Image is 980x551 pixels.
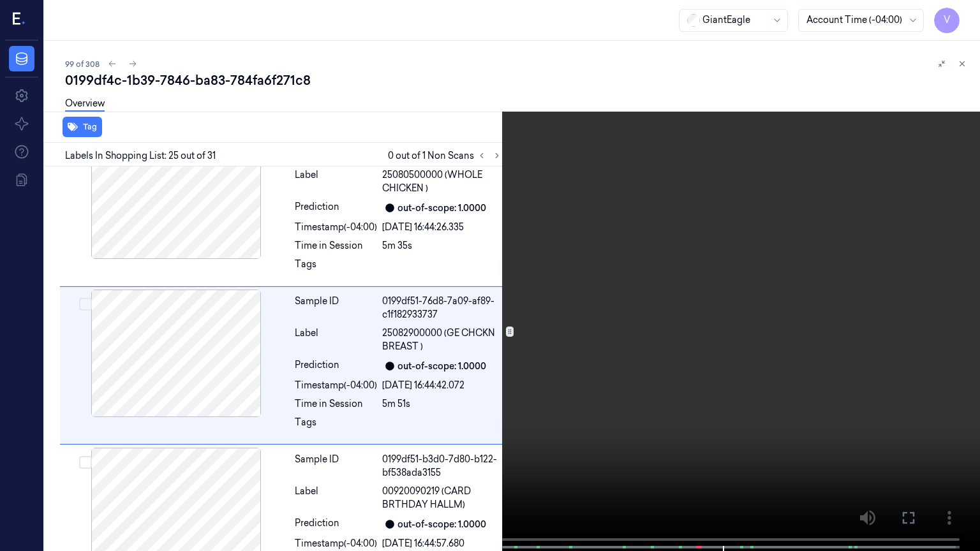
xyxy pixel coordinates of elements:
[295,295,377,321] div: Sample ID
[295,485,377,511] div: Label
[397,518,486,531] div: out-of-scope: 1.0000
[65,97,105,112] a: Overview
[382,221,502,234] div: [DATE] 16:44:26.335
[65,149,216,163] span: Labels In Shopping List: 25 out of 31
[295,453,377,480] div: Sample ID
[295,221,377,234] div: Timestamp (-04:00)
[295,537,377,550] div: Timestamp (-04:00)
[65,59,100,70] span: 99 of 308
[382,485,502,511] span: 00920090219 (CARD BRTHDAY HALLM)
[388,148,505,163] span: 0 out of 1 Non Scans
[63,117,102,137] button: Tag
[382,397,502,411] div: 5m 51s
[382,379,502,392] div: [DATE] 16:44:42.072
[79,456,92,469] button: Select row
[397,360,486,373] div: out-of-scope: 1.0000
[295,200,377,216] div: Prediction
[295,239,377,253] div: Time in Session
[295,379,377,392] div: Timestamp (-04:00)
[382,327,502,353] span: 25082900000 (GE CHCKN BREAST )
[295,258,377,278] div: Tags
[382,537,502,550] div: [DATE] 16:44:57.680
[397,202,486,215] div: out-of-scope: 1.0000
[295,327,377,353] div: Label
[79,298,92,311] button: Select row
[295,517,377,532] div: Prediction
[382,295,502,321] div: 0199df51-76d8-7a09-af89-c1f182933737
[295,358,377,374] div: Prediction
[382,168,502,195] span: 25080500000 (WHOLE CHICKEN )
[382,453,502,480] div: 0199df51-b3d0-7d80-b122-bf538ada3155
[382,239,502,253] div: 5m 35s
[934,8,960,33] button: V
[295,416,377,436] div: Tags
[295,397,377,411] div: Time in Session
[295,168,377,195] div: Label
[65,71,970,89] div: 0199df4c-1b39-7846-ba83-784fa6f271c8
